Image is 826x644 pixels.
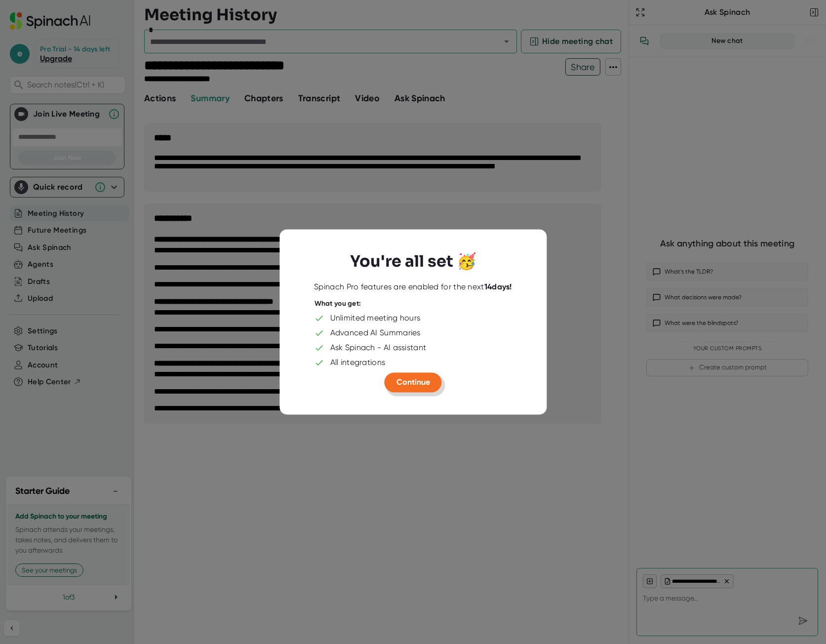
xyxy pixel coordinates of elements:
[396,377,430,387] span: Continue
[484,282,512,291] b: 14 days!
[350,252,476,271] h3: You're all set 🥳
[330,313,421,323] div: Unlimited meeting hours
[330,343,427,353] div: Ask Spinach - AI assistant
[330,328,421,338] div: Advanced AI Summaries
[315,299,361,308] div: What you get:
[314,282,512,292] div: Spinach Pro features are enabled for the next
[330,358,386,367] div: All integrations
[385,372,442,392] button: Continue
